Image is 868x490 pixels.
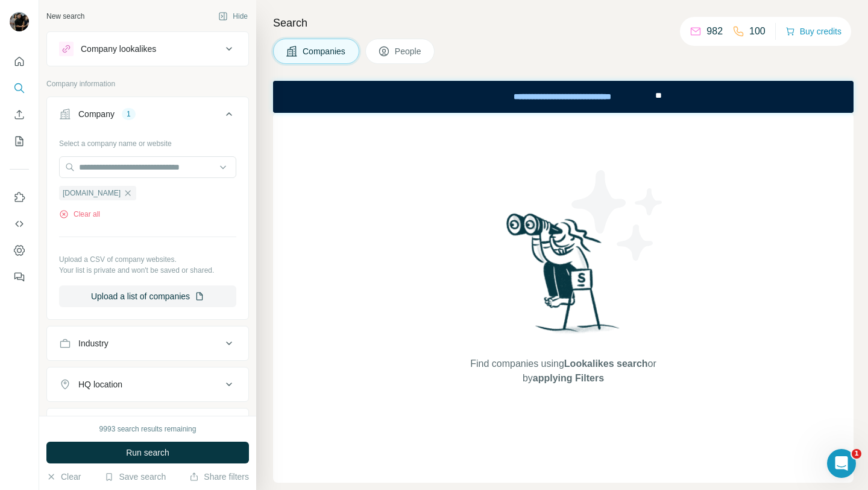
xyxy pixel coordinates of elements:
[46,442,249,463] button: Run search
[10,213,29,235] button: Use Surfe API
[10,240,29,261] button: Dashboard
[59,285,236,307] button: Upload a list of companies
[395,45,423,57] span: People
[78,108,115,120] div: Company
[59,133,236,149] div: Select a company name or website
[47,34,248,63] button: Company lookalikes
[78,337,108,349] div: Industry
[47,411,248,440] button: Annual revenue ($)
[749,24,766,39] p: 100
[104,471,166,483] button: Save search
[210,7,256,25] button: Hide
[122,109,136,119] div: 1
[46,78,249,89] p: Company information
[827,449,856,478] iframe: Intercom live chat
[533,373,604,383] span: applying Filters
[10,130,29,152] button: My lists
[564,358,648,369] span: Lookalikes search
[59,254,236,265] p: Upload a CSV of company websites.
[126,447,169,459] span: Run search
[706,24,723,39] p: 982
[10,104,29,126] button: Enrich CSV
[81,43,156,55] div: Company lookalikes
[46,11,84,22] div: New search
[47,329,248,358] button: Industry
[303,45,347,57] span: Companies
[189,471,249,483] button: Share filters
[59,209,100,220] button: Clear all
[10,266,29,288] button: Feedback
[47,100,248,133] button: Company1
[99,424,197,434] div: 9993 search results remaining
[46,471,81,483] button: Clear
[78,378,122,390] div: HQ location
[273,14,854,31] h4: Search
[59,265,236,276] p: Your list is private and won't be saved or shared.
[273,81,854,113] iframe: Banner
[47,370,248,399] button: HQ location
[785,23,841,40] button: Buy credits
[10,77,29,99] button: Search
[10,12,29,31] img: Avatar
[10,186,29,208] button: Use Surfe on LinkedIn
[63,188,121,199] span: [DOMAIN_NAME]
[501,210,626,345] img: Surfe Illustration - Woman searching with binoculars
[852,449,861,459] span: 1
[10,51,29,72] button: Quick start
[467,357,659,386] span: Find companies using or by
[564,161,672,270] img: Surfe Illustration - Stars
